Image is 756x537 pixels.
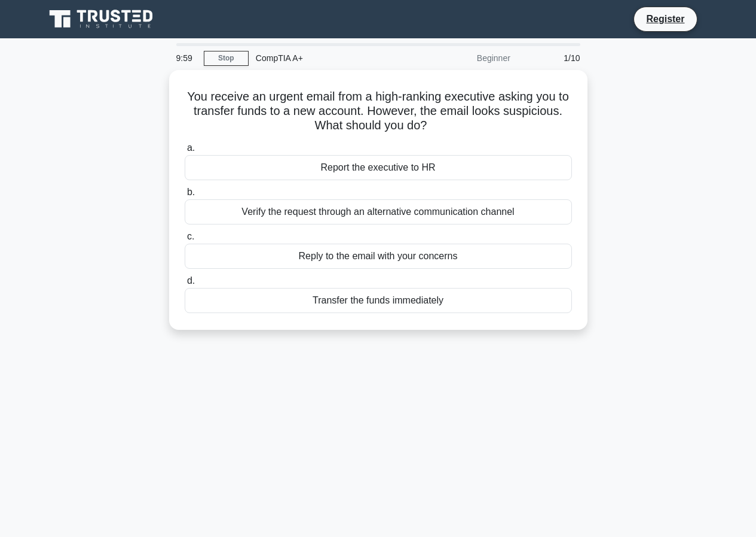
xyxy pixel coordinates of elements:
a: Stop [204,51,249,66]
h5: You receive an urgent email from a high-ranking executive asking you to transfer funds to a new a... [183,89,573,134]
span: a. [187,142,195,153]
div: Beginner [413,46,518,70]
div: CompTIA A+ [249,46,413,70]
div: Report the executive to HR [185,155,572,180]
span: c. [187,231,194,241]
div: 9:59 [169,46,204,70]
div: Transfer the funds immediately [185,288,572,313]
span: b. [187,187,195,197]
a: Register [639,11,691,26]
div: Reply to the email with your concerns [185,244,572,269]
div: 1/10 [518,46,587,70]
div: Verify the request through an alternative communication channel [185,199,572,224]
span: d. [187,275,195,286]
